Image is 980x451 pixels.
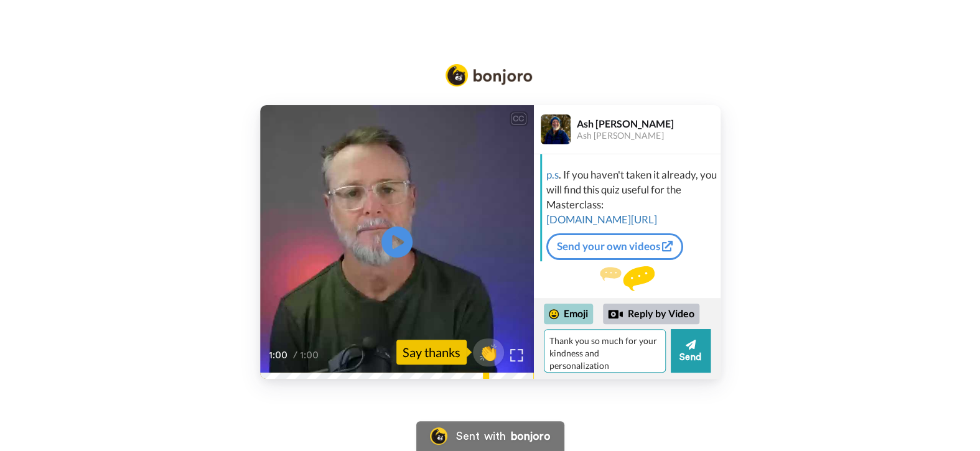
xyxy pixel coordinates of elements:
span: / [293,348,297,363]
img: Bonjoro Logo [446,64,533,86]
button: Send [671,329,711,373]
span: 👏 [473,342,504,362]
img: message.svg [600,266,655,291]
span: 1:00 [300,348,322,363]
div: Reply by Video [608,307,623,322]
div: Send Ash a reply. [534,266,721,312]
img: Full screen [510,349,523,361]
a: Send your own videos [546,233,683,259]
textarea: Thank you so much for your kindness and personalization [544,329,666,373]
button: 👏 [473,338,504,366]
a: [DOMAIN_NAME][URL] [546,213,657,226]
a: p.s [546,168,559,181]
div: Emoji [544,304,593,323]
div: Ash [PERSON_NAME] [577,131,720,141]
span: 1:00 [269,348,291,363]
img: Profile Image [541,114,571,144]
div: Ash [PERSON_NAME] [577,118,720,129]
div: Reply by Video [603,304,699,325]
div: Say thanks [396,340,467,365]
div: CC [511,113,526,125]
